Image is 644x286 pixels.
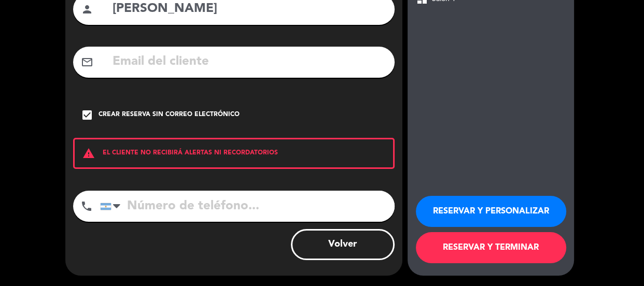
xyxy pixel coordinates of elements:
i: check_box [81,109,93,121]
div: EL CLIENTE NO RECIBIRÁ ALERTAS NI RECORDATORIOS [73,138,395,169]
div: Argentina: +54 [101,191,124,221]
input: Email del cliente [111,51,387,73]
i: mail_outline [81,56,93,68]
input: Número de teléfono... [100,191,395,222]
i: person [81,3,93,16]
i: phone [80,200,93,212]
button: Volver [291,229,395,260]
div: Crear reserva sin correo electrónico [99,110,240,120]
button: RESERVAR Y PERSONALIZAR [416,196,566,227]
button: RESERVAR Y TERMINAR [416,232,566,263]
i: warning [75,147,103,160]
